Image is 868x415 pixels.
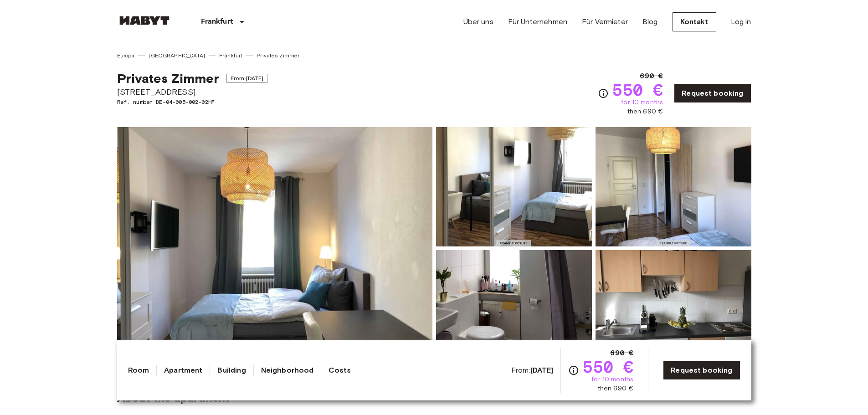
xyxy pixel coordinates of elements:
[463,16,493,27] a: Über uns
[663,361,740,380] a: Request booking
[117,86,268,98] span: [STREET_ADDRESS]
[642,16,658,27] a: Blog
[530,366,554,374] b: [DATE]
[117,16,172,25] img: Habyt
[261,365,314,376] a: Neighborhood
[583,359,633,375] span: 550 €
[117,98,268,106] span: Ref. number DE-04-005-002-02HF
[329,365,351,376] a: Costs
[436,127,592,246] img: Picture of unit DE-04-005-002-02HF
[219,51,242,60] a: Frankfurt
[598,384,634,393] span: then 690 €
[674,84,751,103] a: Request booking
[117,127,432,369] img: Marketing picture of unit DE-04-005-002-02HF
[596,127,751,246] img: Picture of unit DE-04-005-002-02HF
[673,12,716,31] a: Kontakt
[164,365,202,376] a: Apartment
[582,16,628,27] a: Für Vermieter
[731,16,751,27] a: Log in
[610,348,633,359] span: 690 €
[612,82,663,98] span: 550 €
[627,107,663,116] span: then 690 €
[149,51,205,60] a: [GEOGRAPHIC_DATA]
[598,88,609,99] svg: Check cost overview for full price breakdown. Please note that discounts apply to new joiners onl...
[226,74,268,83] span: From [DATE]
[117,71,219,86] span: Privates Zimmer
[257,51,299,60] a: Privates Zimmer
[117,51,135,60] a: Europa
[511,365,554,375] span: From:
[508,16,567,27] a: Für Unternehmen
[591,375,633,384] span: for 10 months
[217,365,246,376] a: Building
[596,250,751,369] img: Picture of unit DE-04-005-002-02HF
[640,71,663,82] span: 690 €
[621,98,663,107] span: for 10 months
[128,365,149,376] a: Room
[436,250,592,369] img: Picture of unit DE-04-005-002-02HF
[201,16,233,27] p: Frankfurt
[568,365,579,376] svg: Check cost overview for full price breakdown. Please note that discounts apply to new joiners onl...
